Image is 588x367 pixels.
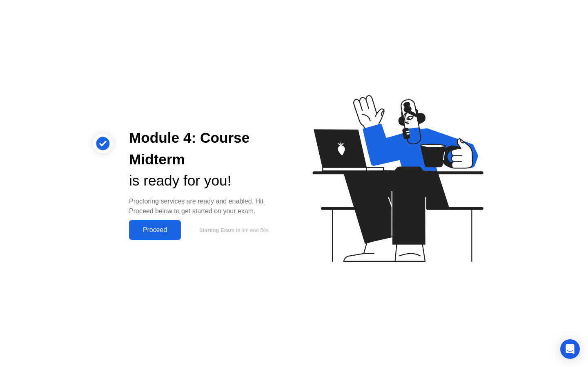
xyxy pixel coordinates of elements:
[129,197,281,216] div: Proctoring services are ready and enabled. Hit Proceed below to get started on your exam.
[241,227,269,233] span: 9m and 58s
[129,220,181,240] button: Proceed
[560,339,580,359] div: Open Intercom Messenger
[129,127,281,170] div: Module 4: Course Midterm
[185,222,281,238] button: Starting Exam in9m and 58s
[129,170,281,192] div: is ready for you!
[131,226,178,234] div: Proceed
